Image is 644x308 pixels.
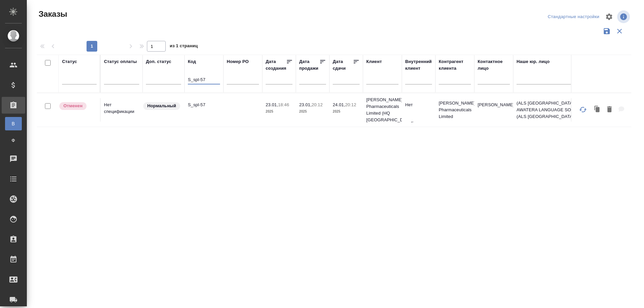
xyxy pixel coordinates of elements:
[63,103,83,109] p: Отменен
[405,58,432,72] div: Внутренний клиент
[278,102,289,107] p: 18:46
[5,117,22,130] a: В
[474,98,513,122] td: [PERSON_NAME]
[333,102,345,107] p: 24.01,
[37,9,67,19] span: Заказы
[439,100,471,120] p: [PERSON_NAME] Pharmaceuticals Limited
[8,137,18,144] span: Ф
[333,58,353,72] div: Дата сдачи
[617,10,631,23] span: Посмотреть информацию
[345,102,356,107] p: 20:12
[517,58,550,65] div: Наше юр. лицо
[147,103,176,109] p: Нормальный
[8,120,18,127] span: В
[312,102,323,107] p: 20:12
[604,103,615,117] button: Удалить
[188,102,220,108] p: S_spl-57
[575,102,591,118] button: Обновить
[188,58,196,65] div: Код
[366,58,382,65] div: Клиент
[405,102,432,108] p: Нет
[439,58,471,72] div: Контрагент клиента
[227,58,249,65] div: Номер PO
[146,58,171,65] div: Доп. статус
[601,9,617,25] span: Настроить таблицу
[591,103,604,117] button: Клонировать
[600,25,613,38] button: Сохранить фильтры
[62,58,77,65] div: Статус
[546,12,601,22] div: split button
[299,108,326,115] p: 2025
[513,97,594,123] td: (ALS [GEOGRAPHIC_DATA]) AWATERA LANGUAGE SOLUTIONS (ALS [GEOGRAPHIC_DATA])
[299,102,312,107] p: 23.01,
[170,42,198,52] span: из 1 страниц
[366,97,398,123] p: [PERSON_NAME] Pharmaceuticals Limited (HQ [GEOGRAPHIC_DATA])
[333,108,360,115] p: 2025
[143,102,181,111] div: Статус по умолчанию для стандартных заказов
[266,102,278,107] p: 23.01,
[266,108,292,115] p: 2025
[613,25,626,38] button: Сбросить фильтры
[101,98,143,122] td: Нет спецификации
[5,134,22,147] a: Ф
[59,102,97,111] div: Выставляет КМ после отмены со стороны клиента. Если уже после запуска – КМ пишет ПМу про отмену, ...
[104,58,137,65] div: Статус оплаты
[299,58,319,72] div: Дата продажи
[478,58,510,72] div: Контактное лицо
[266,58,286,72] div: Дата создания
